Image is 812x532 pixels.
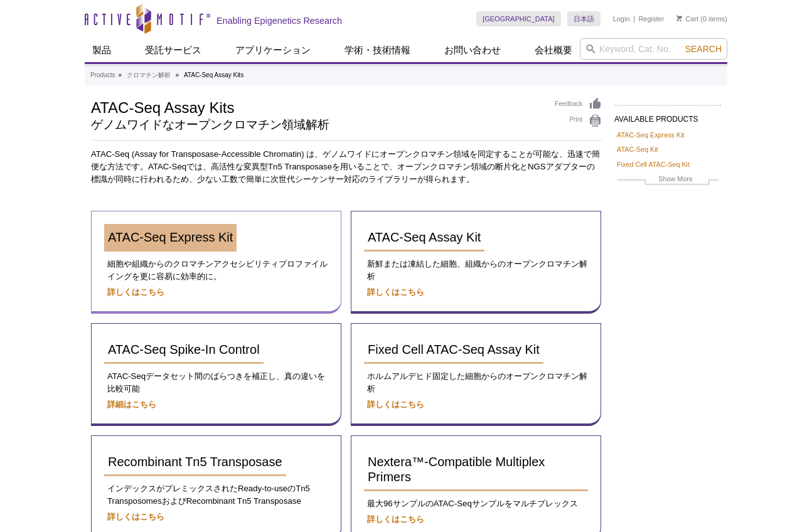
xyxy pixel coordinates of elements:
[617,173,719,188] a: Show More
[90,70,115,81] a: Products
[337,38,418,62] a: 学術・技術情報
[617,144,658,155] a: ATAC-Seq Kit
[364,224,484,252] a: ATAC-Seq Assay Kit
[104,258,328,283] p: 細胞や組織からのクロマチンアクセシビリティプロファイルイングを更に容易に効率的に。
[555,114,602,128] a: Print
[617,159,690,170] a: Fixed Cell ATAC-Seq Kit
[368,455,545,484] span: Nextera™-Compatible Multiplex Primers
[85,38,119,62] a: 製品
[364,449,588,491] a: Nextera™-Compatible Multiplex Primers
[638,14,664,23] a: Register
[437,38,508,62] a: お問い合わせ
[364,336,543,364] a: Fixed Cell ATAC-Seq Assay Kit
[367,287,424,297] a: 詳しくはこちら
[104,336,264,364] a: ATAC-Seq Spike-In Control
[108,455,282,469] span: Recombinant Tn5 Transposase
[527,38,580,62] a: 会社概要
[676,14,698,23] a: Cart
[681,43,725,55] button: Search
[476,11,561,26] a: [GEOGRAPHIC_DATA]
[364,370,588,395] p: ホルムアルデヒド固定した細胞からのオープンクロマチン解析
[676,15,682,21] img: Your Cart
[137,38,209,62] a: 受託サービス
[216,15,342,26] h2: Enabling Epigenetics Research
[108,230,233,244] span: ATAC-Seq Express Kit
[614,105,721,127] h2: AVAILABLE PRODUCTS
[118,72,122,78] li: »
[633,11,635,26] li: |
[676,11,727,26] li: (0 items)
[184,72,243,78] li: ATAC-Seq Assay Kits
[107,512,164,521] a: 詳しくはこちら
[91,148,602,186] p: ATAC-Seq (Assay for Transposase-Accessible Chromatin) は、ゲノムワイドにオープンクロマチン領域を同定することが可能な、迅速で簡便な方法です。...
[127,70,171,81] a: クロマチン解析
[555,97,602,111] a: Feedback
[104,370,328,395] p: ATAC-Seqデータセット間のばらつきを補正し、真の違いを比較可能
[367,400,424,409] a: 詳しくはこちら
[176,72,179,78] li: »
[368,343,540,356] span: Fixed Cell ATAC-Seq Assay Kit
[613,14,630,23] a: Login
[107,287,164,297] a: 詳しくはこちら
[580,38,727,60] input: Keyword, Cat. No.
[107,400,156,409] a: 詳細はこちら
[685,44,722,54] span: Search
[364,497,588,510] p: 最大96サンプルのATAC-Seqサンプルをマルチプレックス
[108,343,260,356] span: ATAC-Seq Spike-In Control
[367,514,424,524] a: 詳しくはこちら
[104,224,237,252] a: ATAC-Seq Express Kit
[104,482,328,508] p: インデックスがプレミックスされたReady-to-useのTn5 TransposomesおよびRecombinant Tn5 Transposase
[91,97,542,116] h1: ATAC-Seq Assay Kits
[364,258,588,283] p: 新鮮または凍結した細胞、組織からのオープンクロマチン解析
[368,230,481,244] span: ATAC-Seq Assay Kit
[617,129,685,141] a: ATAC-Seq Express Kit
[228,38,318,62] a: アプリケーション
[91,119,542,130] h2: ゲノムワイドなオープンクロマチン領域解析
[104,449,286,476] a: Recombinant Tn5 Transposase
[567,11,601,26] a: 日本語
